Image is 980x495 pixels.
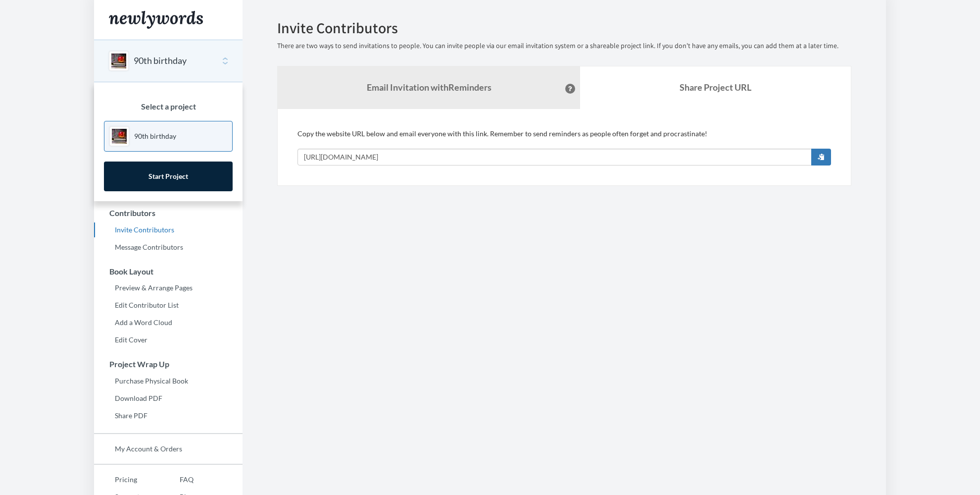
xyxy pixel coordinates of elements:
[94,298,243,313] a: Edit Contributor List
[94,222,243,237] a: Invite Contributors
[95,267,243,276] h3: Book Layout
[134,131,176,141] p: 90th birthday
[104,121,233,152] a: 90th birthday
[94,332,243,347] a: Edit Cover
[134,55,187,67] button: 90th birthday
[94,441,243,456] a: My Account & Orders
[94,472,159,487] a: Pricing
[159,472,194,487] a: FAQ
[680,82,751,93] b: Share Project URL
[904,465,970,490] iframe: Opens a widget where you can chat to one of our agents
[104,162,233,191] a: Start Project
[94,374,243,388] a: Purchase Physical Book
[94,315,243,330] a: Add a Word Cloud
[104,102,233,111] h3: Select a project
[95,360,243,369] h3: Project Wrap Up
[109,11,203,29] img: Newlywords logo
[277,20,851,36] h2: Invite Contributors
[277,41,851,51] p: There are two ways to send invitations to people. You can invite people via our email invitation ...
[94,240,243,255] a: Message Contributors
[94,408,243,423] a: Share PDF
[95,209,243,218] h3: Contributors
[94,391,243,406] a: Download PDF
[297,129,831,165] div: Copy the website URL below and email everyone with this link. Remember to send reminders as peopl...
[94,280,243,295] a: Preview & Arrange Pages
[367,82,491,93] strong: Email Invitation with Reminders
